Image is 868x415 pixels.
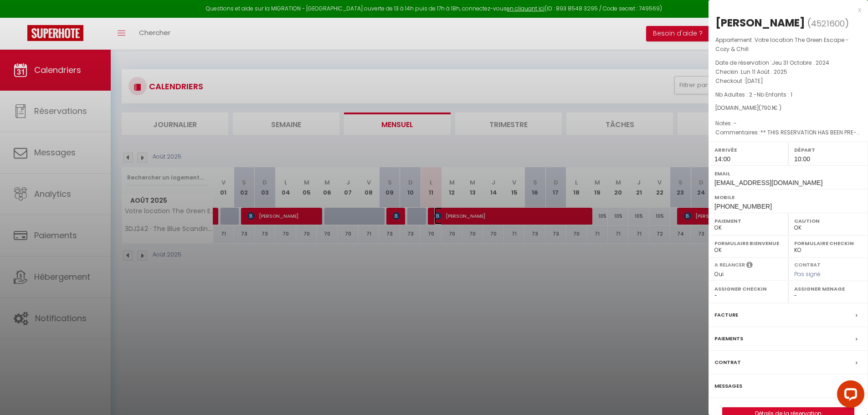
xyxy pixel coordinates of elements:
label: Départ [794,145,862,154]
p: Checkout : [715,77,861,86]
label: Email [714,169,862,178]
span: [DATE] [745,77,763,85]
iframe: LiveChat chat widget [830,377,868,415]
label: A relancer [714,261,745,269]
span: Jeu 31 Octobre . 2024 [772,59,829,67]
p: Appartement : [715,36,861,54]
label: Formulaire Checkin [794,239,862,248]
span: 14:00 [714,155,730,163]
label: Paiement [714,216,782,225]
span: Nb Adultes : 2 - [715,91,792,98]
span: Pas signé [794,270,821,278]
p: Commentaires : [715,128,861,137]
label: Contrat [794,261,821,267]
span: [PHONE_NUMBER] [714,203,772,210]
p: Notes : [715,119,861,128]
p: Date de réservation : [715,58,861,67]
label: Paiements [714,334,743,343]
div: x [709,5,861,15]
label: Assigner Menage [794,284,862,293]
span: 4521600 [811,18,845,29]
span: 790.1 [761,104,773,112]
label: Messages [714,381,742,391]
label: Facture [714,310,738,320]
p: Checkin : [715,67,861,77]
span: ( ) [807,17,849,30]
span: Votre location The Green Escape - Cozy & Chill [715,36,849,53]
span: 10:00 [794,155,810,163]
label: Arrivée [714,145,782,154]
div: [DOMAIN_NAME] [715,104,861,113]
span: ( € ) [759,104,781,112]
i: Sélectionner OUI si vous souhaiter envoyer les séquences de messages post-checkout [746,261,753,271]
span: Lun 11 Août . 2025 [741,68,787,76]
label: Mobile [714,193,862,202]
label: Assigner Checkin [714,284,782,293]
span: [EMAIL_ADDRESS][DOMAIN_NAME] [714,179,822,186]
label: Contrat [714,358,741,367]
label: Caution [794,216,862,225]
label: Formulaire Bienvenue [714,239,782,248]
span: Nb Enfants : 1 [757,91,792,98]
div: [PERSON_NAME] [715,15,805,30]
span: - [734,119,737,127]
